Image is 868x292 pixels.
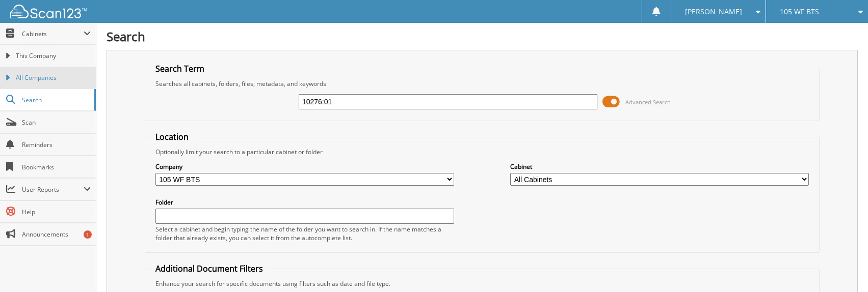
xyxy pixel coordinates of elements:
span: Announcements [22,230,91,239]
span: Cabinets [22,30,84,38]
img: scan123-logo-white.svg [10,5,87,18]
span: [PERSON_NAME] [685,9,742,15]
span: Search [22,96,89,104]
span: Advanced Search [625,98,671,106]
label: Company [155,162,454,171]
legend: Additional Document Filters [150,263,268,274]
span: All Companies [16,73,91,82]
legend: Location [150,131,194,142]
label: Folder [155,198,454,207]
div: Enhance your search for specific documents using filters such as date and file type. [150,279,814,288]
div: Optionally limit your search to a particular cabinet or folder [150,148,814,156]
h1: Search [107,28,858,45]
label: Cabinet [510,162,809,171]
span: Bookmarks [22,163,91,171]
span: Scan [22,118,91,127]
div: Select a cabinet and begin typing the name of the folder you want to search in. If the name match... [155,225,454,242]
span: This Company [16,51,91,61]
span: 105 WF BTS [780,9,819,15]
span: User Reports [22,185,84,194]
span: Reminders [22,140,91,149]
span: Help [22,208,91,216]
div: Searches all cabinets, folders, files, metadata, and keywords [150,79,814,88]
legend: Search Term [150,63,209,74]
div: 1 [84,230,92,239]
